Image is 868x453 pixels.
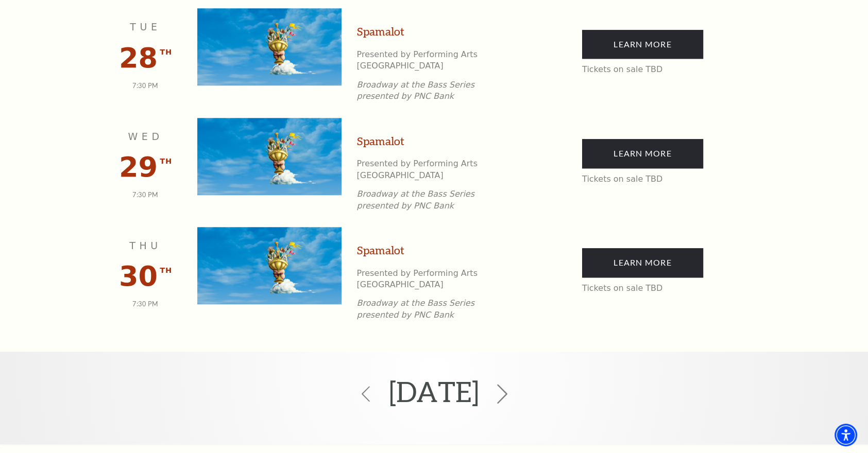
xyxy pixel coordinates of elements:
span: th [160,46,172,59]
p: Tue [115,20,177,34]
a: Learn More Tickets on sale TBD [582,139,703,168]
p: Thu [115,238,177,253]
span: 29 [119,151,158,183]
a: Learn More Tickets on sale TBD [582,248,703,277]
h2: [DATE] [389,359,479,424]
p: Broadway at the Bass Series presented by PNC Bank [357,298,517,321]
span: th [160,264,172,277]
span: 28 [119,42,158,74]
p: Presented by Performing Arts [GEOGRAPHIC_DATA] [357,268,517,291]
a: Spamalot [357,133,404,149]
img: Spamalot [197,227,342,304]
p: Tickets on sale TBD [582,283,703,294]
span: th [160,155,172,168]
span: 7:30 PM [132,82,159,90]
svg: Click to view the previous month [358,386,373,402]
span: 7:30 PM [132,300,159,308]
img: Spamalot [197,8,342,85]
div: Accessibility Menu [835,424,857,446]
svg: Click to view the next month [492,385,512,404]
p: Broadway at the Bass Series presented by PNC Bank [357,79,517,102]
a: Learn More Tickets on sale TBD [582,30,703,59]
a: Spamalot [357,242,404,258]
span: 30 [119,260,158,292]
p: Wed [115,129,177,144]
p: Tickets on sale TBD [582,173,703,185]
p: Presented by Performing Arts [GEOGRAPHIC_DATA] [357,158,517,181]
a: Spamalot [357,24,404,40]
p: Tickets on sale TBD [582,64,703,75]
span: 7:30 PM [132,191,159,199]
p: Presented by Performing Arts [GEOGRAPHIC_DATA] [357,49,517,72]
p: Broadway at the Bass Series presented by PNC Bank [357,188,517,212]
img: Spamalot [197,118,342,195]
